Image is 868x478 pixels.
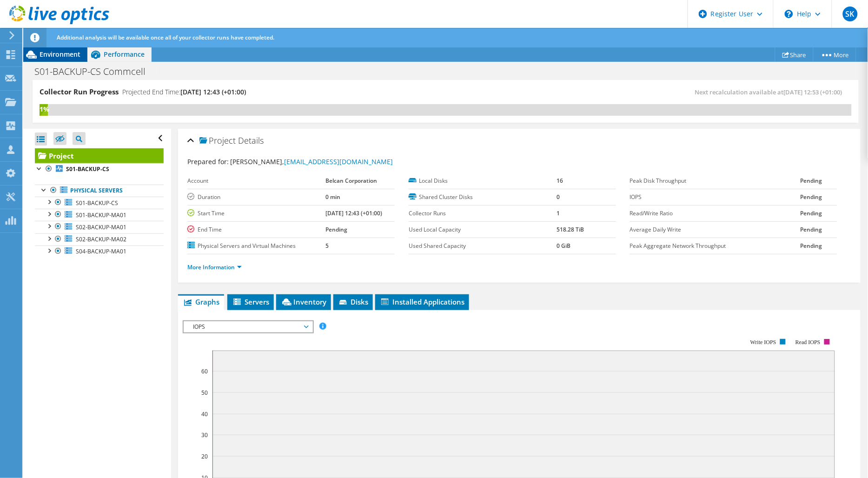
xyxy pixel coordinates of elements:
[30,66,160,77] h1: S01-BACKUP-CS Commcell
[630,241,801,251] label: Peak Aggregate Network Throughput
[199,136,236,146] span: Project
[183,297,219,306] span: Graphs
[630,209,801,218] label: Read/Write Ratio
[35,246,164,258] a: S04-BACKUP-MA01
[238,135,264,146] span: Details
[76,223,126,231] span: S02-BACKUP-MA01
[57,33,274,41] span: Additional analysis will be available once all of your collector runs have completed.
[76,247,126,255] span: S04-BACKUP-MA01
[104,50,145,59] span: Performance
[201,431,208,439] text: 30
[785,10,793,18] svg: \n
[201,452,208,460] text: 20
[281,297,326,306] span: Inventory
[35,148,164,163] a: Project
[40,104,48,114] div: 1%
[187,241,325,251] label: Physical Servers and Virtual Machines
[325,193,340,201] b: 0 min
[409,225,557,234] label: Used Local Capacity
[800,209,822,217] b: Pending
[800,177,822,185] b: Pending
[187,193,325,202] label: Duration
[409,176,557,186] label: Local Disks
[122,87,246,97] h4: Projected End Time:
[35,163,164,175] a: S01-BACKUP-CS
[813,47,856,62] a: More
[40,50,80,59] span: Environment
[409,209,557,218] label: Collector Runs
[201,367,208,375] text: 60
[557,209,560,217] b: 1
[630,193,801,202] label: IOPS
[187,225,325,234] label: End Time
[380,297,464,306] span: Installed Applications
[325,177,377,185] b: Belcan Corporation
[35,233,164,246] a: S02-BACKUP-MA02
[187,157,229,166] label: Prepared for:
[232,297,269,306] span: Servers
[630,176,801,186] label: Peak Disk Throughput
[66,165,109,173] b: S01-BACKUP-CS
[188,321,308,332] span: IOPS
[750,339,776,345] text: Write IOPS
[800,242,822,250] b: Pending
[409,193,557,202] label: Shared Cluster Disks
[201,410,208,418] text: 40
[557,242,571,250] b: 0 GiB
[775,47,814,62] a: Share
[795,339,821,345] text: Read IOPS
[76,235,126,243] span: S02-BACKUP-MA02
[180,87,246,96] span: [DATE] 12:43 (+01:00)
[35,185,164,197] a: Physical Servers
[800,193,822,201] b: Pending
[201,389,208,397] text: 50
[843,7,858,21] span: SK
[76,199,118,207] span: S01-BACKUP-CS
[230,157,393,166] span: [PERSON_NAME],
[557,193,560,201] b: 0
[784,88,842,96] span: [DATE] 12:53 (+01:00)
[325,209,382,217] b: [DATE] 12:43 (+01:00)
[35,209,164,221] a: S01-BACKUP-MA01
[35,197,164,209] a: S01-BACKUP-CS
[325,226,347,233] b: Pending
[338,297,368,306] span: Disks
[695,88,847,96] span: Next recalculation available at
[284,157,393,166] a: [EMAIL_ADDRESS][DOMAIN_NAME]
[800,226,822,233] b: Pending
[409,241,557,251] label: Used Shared Capacity
[630,225,801,234] label: Average Daily Write
[557,177,563,185] b: 16
[187,209,325,218] label: Start Time
[35,221,164,233] a: S02-BACKUP-MA01
[325,242,329,250] b: 5
[187,176,325,186] label: Account
[557,226,584,233] b: 518.28 TiB
[187,263,242,271] a: More Information
[76,211,126,219] span: S01-BACKUP-MA01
